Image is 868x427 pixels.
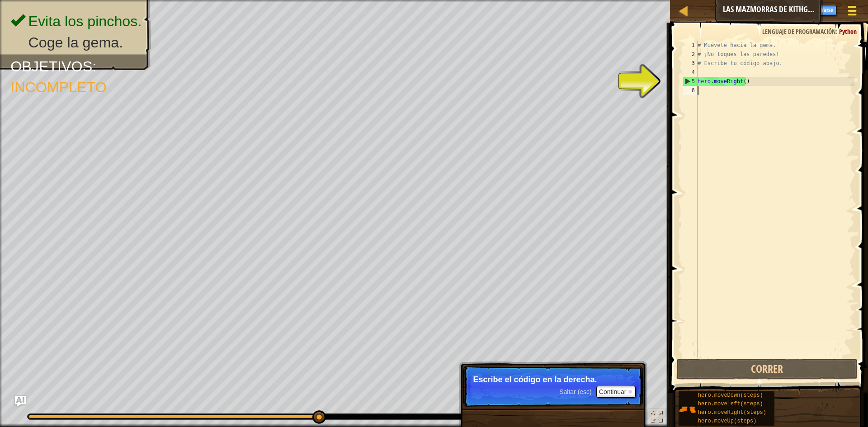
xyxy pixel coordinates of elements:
[840,1,864,23] button: Mostrar menú del juego
[698,409,766,416] span: hero.moveRight(steps)
[747,5,763,14] span: Ask AI
[836,27,839,36] span: :
[698,418,757,424] span: hero.moveUp(steps)
[839,27,857,36] span: Python
[559,388,592,395] span: Saltar (esc)
[596,386,636,398] button: Continuar
[647,408,665,427] button: Alterna pantalla completa.
[683,59,698,68] div: 3
[743,2,767,19] button: Ask AI
[683,86,698,95] div: 6
[683,68,698,77] div: 4
[772,5,796,14] span: Consejos
[10,58,92,74] span: Objetivos
[676,359,858,380] button: Correr
[15,396,26,407] button: Ask AI
[683,77,698,86] div: 5
[10,79,107,95] span: Incompleto
[805,5,836,16] button: Registrarse
[28,34,123,50] span: Coge la gema.
[683,41,698,50] div: 1
[10,32,142,53] li: Coge la gema.
[698,392,763,399] span: hero.moveDown(steps)
[92,58,96,74] span: :
[698,401,763,407] span: hero.moveLeft(steps)
[10,11,142,32] li: Evita los pinchos.
[473,375,633,384] p: Escribe el código en la derecha.
[683,50,698,59] div: 2
[679,401,696,418] img: portrait.png
[28,13,142,29] span: Evita los pinchos.
[762,27,836,36] span: Lenguaje de programación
